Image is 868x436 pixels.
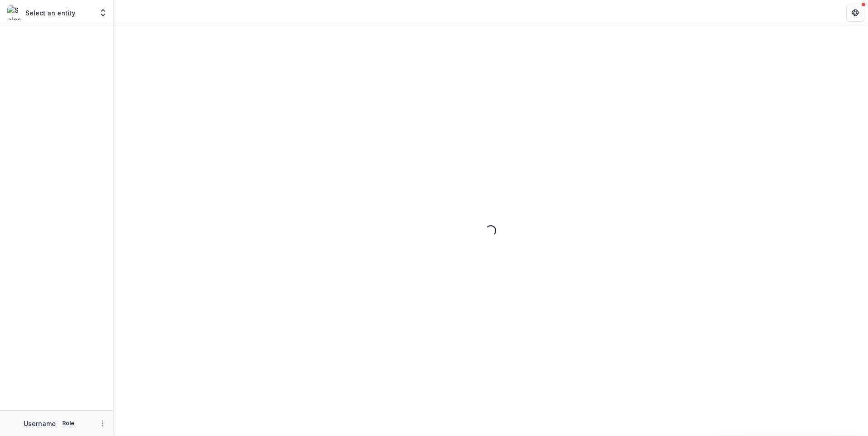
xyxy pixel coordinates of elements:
p: Username [24,419,56,428]
p: Role [59,419,77,427]
button: Get Help [846,4,864,22]
p: Select an entity [25,8,75,18]
button: More [97,418,108,429]
img: Select an entity [7,5,22,20]
button: Open entity switcher [97,4,109,22]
